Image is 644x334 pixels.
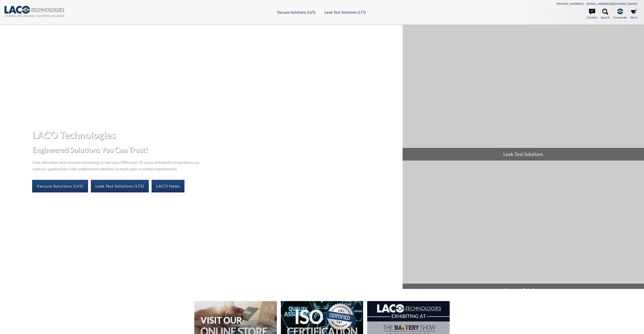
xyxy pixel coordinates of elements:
a: Vacuum Solutions (LVS) [277,10,316,14]
a: Search [601,9,610,20]
a: [EMAIL_ADDRESS][DOMAIN_NAME] [587,2,637,6]
span: Leak Test Solutions [403,148,644,161]
p: Leak detection and vacuum technology is our core. With over 45 years of industry experience, we c... [32,159,202,171]
span: Vacuum Solutions [403,284,644,296]
a: LACO News [152,180,184,192]
a: Vacuum Solutions (LVS) [32,180,88,192]
a: [PHONE_NUMBER] [556,2,584,6]
a: Contact [587,9,597,20]
h2: Engineered Solutions You Can Trust! [32,145,398,154]
a: Leak Test Solutions (LTS) [91,180,149,192]
a: Vacuum Solutions [403,161,644,297]
a: Store [630,9,637,20]
a: Leak Test Solutions [403,25,644,161]
span: Corporate [613,15,627,20]
a: Leak Test Solutions (LTS) [325,10,366,14]
h1: LACO Technologies [32,129,398,141]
